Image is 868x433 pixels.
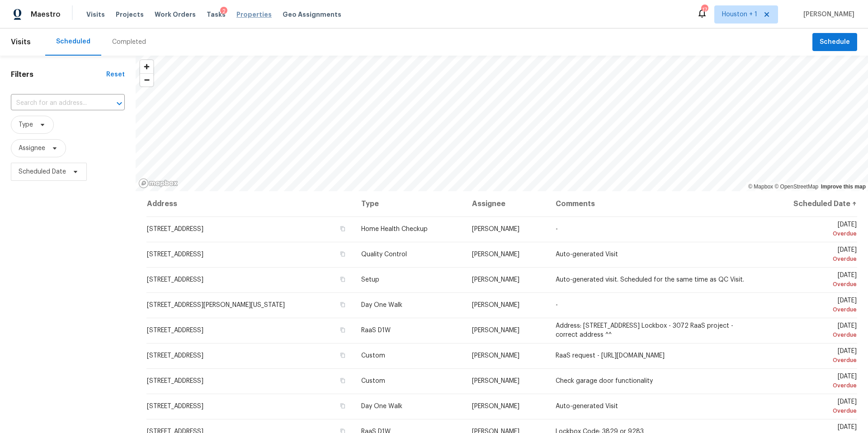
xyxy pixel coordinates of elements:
[147,302,285,308] span: [STREET_ADDRESS][PERSON_NAME][US_STATE]
[769,323,857,339] span: [DATE]
[339,351,347,359] button: Copy Address
[800,10,854,19] span: [PERSON_NAME]
[339,326,347,334] button: Copy Address
[147,226,203,232] span: [STREET_ADDRESS]
[769,254,857,264] div: Overdue
[556,403,618,409] span: Auto-generated Visit
[207,11,226,18] span: Tasks
[31,10,61,19] span: Maestro
[147,378,203,384] span: [STREET_ADDRESS]
[56,37,90,46] div: Scheduled
[769,305,857,314] div: Overdue
[769,297,857,314] span: [DATE]
[769,381,857,390] div: Overdue
[361,251,407,258] span: Quality Control
[147,277,203,283] span: [STREET_ADDRESS]
[769,229,857,238] div: Overdue
[339,250,347,258] button: Copy Address
[472,302,519,308] span: [PERSON_NAME]
[472,327,519,334] span: [PERSON_NAME]
[769,373,857,390] span: [DATE]
[236,10,272,19] span: Properties
[812,33,857,52] button: Schedule
[820,37,850,48] span: Schedule
[361,378,385,384] span: Custom
[769,356,857,365] div: Overdue
[11,96,99,110] input: Search for an address...
[147,327,203,334] span: [STREET_ADDRESS]
[556,323,733,338] span: Address: [STREET_ADDRESS] Lockbox - 3072 RaaS project - correct address ^^
[769,348,857,365] span: [DATE]
[106,70,125,79] div: Reset
[701,5,708,14] div: 17
[465,191,548,216] th: Assignee
[769,406,857,415] div: Overdue
[556,251,618,258] span: Auto-generated Visit
[769,247,857,264] span: [DATE]
[821,184,866,190] a: Improve this map
[361,403,402,409] span: Day One Walk
[147,353,203,359] span: [STREET_ADDRESS]
[472,378,519,384] span: [PERSON_NAME]
[140,74,153,86] span: Zoom out
[722,10,757,19] span: Houston + 1
[140,60,153,73] button: Zoom in
[361,226,428,232] span: Home Health Checkup
[147,251,203,258] span: [STREET_ADDRESS]
[769,221,857,238] span: [DATE]
[472,353,519,359] span: [PERSON_NAME]
[116,10,144,19] span: Projects
[220,7,227,16] div: 2
[556,378,653,384] span: Check garage door functionality
[361,302,402,308] span: Day One Walk
[556,277,744,283] span: Auto-generated visit. Scheduled for the same time as QC Visit.
[112,38,146,47] div: Completed
[339,377,347,385] button: Copy Address
[472,403,519,409] span: [PERSON_NAME]
[11,70,106,79] h1: Filters
[147,403,203,409] span: [STREET_ADDRESS]
[769,280,857,289] div: Overdue
[283,10,341,19] span: Geo Assignments
[140,73,153,86] button: Zoom out
[769,272,857,289] span: [DATE]
[361,277,379,283] span: Setup
[155,10,196,19] span: Work Orders
[774,184,818,190] a: OpenStreetMap
[339,275,347,283] button: Copy Address
[146,191,354,216] th: Address
[769,399,857,415] span: [DATE]
[472,251,519,258] span: [PERSON_NAME]
[556,353,665,359] span: RaaS request - [URL][DOMAIN_NAME]
[11,32,31,52] span: Visits
[556,302,558,308] span: -
[19,144,45,153] span: Assignee
[354,191,465,216] th: Type
[748,184,773,190] a: Mapbox
[761,191,857,216] th: Scheduled Date ↑
[138,178,178,188] a: Mapbox homepage
[86,10,105,19] span: Visits
[136,56,868,191] canvas: Map
[548,191,762,216] th: Comments
[339,301,347,309] button: Copy Address
[19,167,66,176] span: Scheduled Date
[472,277,519,283] span: [PERSON_NAME]
[769,330,857,339] div: Overdue
[19,120,33,129] span: Type
[339,225,347,233] button: Copy Address
[556,226,558,232] span: -
[113,97,126,110] button: Open
[472,226,519,232] span: [PERSON_NAME]
[339,402,347,410] button: Copy Address
[361,327,391,334] span: RaaS D1W
[361,353,385,359] span: Custom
